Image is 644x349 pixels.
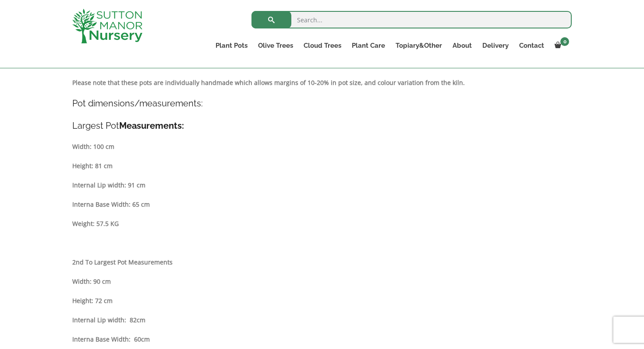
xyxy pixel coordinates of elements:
a: Cloud Trees [298,39,347,52]
a: Topiary&Other [390,39,447,52]
strong: Internal Lip width: 82cm [72,316,145,324]
a: Delivery [477,39,514,52]
h4: Pot dimensions/measurements: [72,97,572,110]
a: Olive Trees [253,39,298,52]
strong: Height: 81 cm [72,162,113,170]
strong: Height: 72 cm [72,296,113,305]
a: Contact [514,39,549,52]
span: 0 [560,37,569,46]
strong: Width: 90 cm [72,277,111,286]
h4: Largest Pot [72,119,572,133]
strong: Internal Lip width: 91 cm [72,181,145,189]
img: logo [72,9,142,43]
strong: Interna Base Width: 65 cm [72,200,150,208]
strong: Width: 100 cm [72,142,114,151]
a: Plant Pots [210,39,253,52]
strong: Measurements: [119,120,184,131]
input: Search... [251,11,572,28]
a: 0 [549,39,572,52]
a: About [447,39,477,52]
strong: Please note that these pots are individually handmade which allows margins of 10-20% in pot size,... [72,78,465,87]
strong: Interna Base Width: 60cm [72,335,150,343]
strong: Weight: 57.5 KG [72,219,119,228]
strong: 2nd To Largest Pot Measurements [72,258,173,266]
a: Plant Care [347,39,390,52]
